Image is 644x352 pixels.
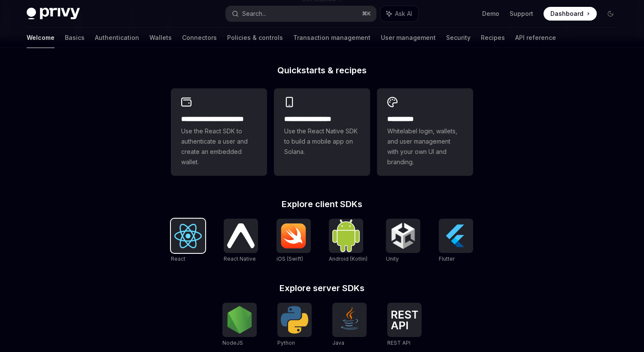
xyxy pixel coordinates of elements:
[387,126,463,167] span: Whitelabel login, wallets, and user management with your own UI and branding.
[386,256,399,262] span: Unity
[182,27,217,48] a: Connectors
[227,27,283,48] a: Policies & controls
[332,303,367,347] a: JavaJava
[149,27,172,48] a: Wallets
[544,7,597,21] a: Dashboard
[442,222,470,250] img: Flutter
[171,66,473,75] h2: Quickstarts & recipes
[171,284,473,292] h2: Explore server SDKs
[227,223,255,248] img: React Native
[174,224,202,248] img: React
[276,256,303,262] span: iOS (Swift)
[439,256,455,262] span: Flutter
[391,310,418,329] img: REST API
[226,6,376,21] button: Search...⌘K
[387,340,410,346] span: REST API
[27,27,55,48] a: Welcome
[224,219,258,263] a: React NativeReact Native
[224,256,256,262] span: React Native
[171,256,185,262] span: React
[281,306,308,334] img: Python
[242,9,266,19] div: Search...
[95,27,139,48] a: Authentication
[329,256,368,262] span: Android (Kotlin)
[389,222,417,250] img: Unity
[65,27,85,48] a: Basics
[482,9,499,18] a: Demo
[515,27,556,48] a: API reference
[604,7,617,21] button: Toggle dark mode
[381,27,436,48] a: User management
[284,126,360,157] span: Use the React Native SDK to build a mobile app on Solana.
[280,223,307,249] img: iOS (Swift)
[510,9,533,18] a: Support
[336,306,363,334] img: Java
[277,303,312,347] a: PythonPython
[550,9,583,18] span: Dashboard
[332,340,344,346] span: Java
[332,220,360,252] img: Android (Kotlin)
[276,219,311,263] a: iOS (Swift)iOS (Swift)
[446,27,471,48] a: Security
[395,9,412,18] span: Ask AI
[329,219,368,263] a: Android (Kotlin)Android (Kotlin)
[439,219,473,263] a: FlutterFlutter
[27,8,80,20] img: dark logo
[362,10,371,17] span: ⌘ K
[226,306,253,334] img: NodeJS
[274,88,370,176] a: **** **** **** ***Use the React Native SDK to build a mobile app on Solana.
[222,340,243,346] span: NodeJS
[171,200,473,208] h2: Explore client SDKs
[171,219,205,263] a: ReactReact
[277,340,295,346] span: Python
[386,219,420,263] a: UnityUnity
[481,27,505,48] a: Recipes
[380,6,418,21] button: Ask AI
[293,27,371,48] a: Transaction management
[222,303,257,347] a: NodeJSNodeJS
[181,126,257,167] span: Use the React SDK to authenticate a user and create an embedded wallet.
[387,303,422,347] a: REST APIREST API
[377,88,473,176] a: **** *****Whitelabel login, wallets, and user management with your own UI and branding.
